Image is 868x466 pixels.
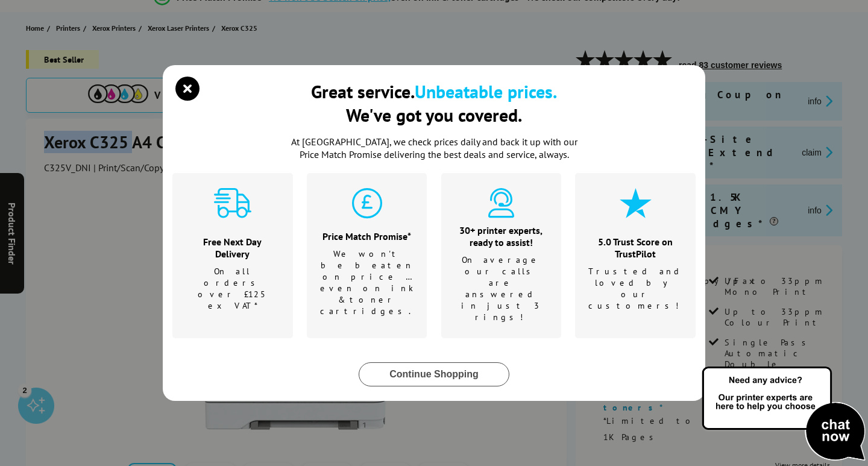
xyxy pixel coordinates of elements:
[311,80,557,127] div: Great service. We've got you covered.
[456,254,547,323] p: On average our calls are answered in just 3 rings!
[320,230,414,242] div: Price Match Promise*
[187,236,278,260] div: Free Next Day Delivery
[187,266,278,312] p: On all orders over £125 ex VAT*
[178,80,197,98] button: close modal
[359,362,509,386] button: close modal
[320,248,414,317] p: We won't be beaten on price …even on ink & toner cartridges.
[456,224,547,248] div: 30+ printer experts, ready to assist!
[283,136,585,161] p: At [GEOGRAPHIC_DATA], we check prices daily and back it up with our Price Match Promise deliverin...
[699,365,868,464] img: Open Live Chat window
[415,80,557,103] b: Unbeatable prices.
[588,236,683,260] div: 5.0 Trust Score on TrustPilot
[588,266,683,312] p: Trusted and loved by our customers!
